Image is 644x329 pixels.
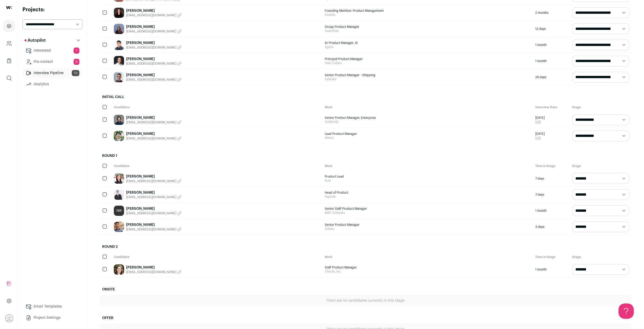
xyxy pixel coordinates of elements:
div: Work [322,252,533,262]
span: BMC Software [325,211,530,215]
span: 7 [74,48,79,54]
span: Odeko [325,227,530,231]
span: [DATE] [535,116,545,120]
img: 18a3d426ff526b33f88b6c254d487cc08cf127079a29523f3a0c8d2b522687ca [114,72,124,82]
span: Founding Member, Product Management [325,9,530,13]
span: [EMAIL_ADDRESS][DOMAIN_NAME] [126,13,176,17]
a: Interested7 [22,45,82,56]
button: [EMAIL_ADDRESS][DOMAIN_NAME] [126,270,181,274]
button: [EMAIL_ADDRESS][DOMAIN_NAME] [126,78,181,82]
a: [PERSON_NAME] [126,174,181,179]
a: Project Settings [22,313,82,323]
img: wellfound-shorthand-0d5821cbd27db2630d0214b213865d53afaa358527fdda9d0ea32b1df1b89c2c.svg [6,6,12,9]
span: Group Product Manager [325,25,530,29]
img: 4bd04461b972e4e6e071de63c00bd977fdcc87e33199308e8647598750e450b7.jpg [114,24,124,34]
span: [EMAIL_ADDRESS][DOMAIN_NAME] [126,29,176,33]
div: Work [322,103,533,112]
div: 3 days [533,219,569,235]
button: [EMAIL_ADDRESS][DOMAIN_NAME] [126,227,181,231]
a: [PERSON_NAME] [126,131,181,136]
span: Senior Product Manager [325,223,530,227]
span: [EMAIL_ADDRESS][DOMAIN_NAME] [126,211,176,215]
span: Product Lead [325,174,530,179]
div: Candidate [111,103,322,112]
span: [EMAIL_ADDRESS][DOMAIN_NAME] [126,270,176,274]
div: Candidate [111,252,322,262]
div: 1 month [533,203,569,219]
span: Staff Product Manager [325,265,530,269]
img: 59a2ab01e01a1206e2efe9fb3d5743defac721fdbd447e0da7f678ea5b24c938 [114,131,124,141]
span: Halo Collars [325,61,530,65]
a: NW [114,206,124,216]
span: [EMAIL_ADDRESS][DOMAIN_NAME] [126,45,176,50]
div: 26 days [533,69,569,85]
span: Senior Product Manager, Enterprise [325,116,530,120]
a: [PERSON_NAME] [126,56,181,62]
button: [EMAIL_ADDRESS][DOMAIN_NAME] [126,195,181,199]
div: Time in Stage [533,252,569,262]
button: [EMAIL_ADDRESS][DOMAIN_NAME] [126,136,181,140]
a: [PERSON_NAME] [126,190,181,195]
div: Interview Date [533,103,569,112]
a: [PERSON_NAME] [126,8,181,13]
div: 1 month [533,262,569,277]
span: Extensiv [325,77,530,81]
img: 5a4daf518ca626265b75adb562b33f7e3867652692cd45a7f7aae9426855e321 [114,56,124,66]
a: Interview Pipeline13 [22,68,82,78]
button: Open dropdown [5,314,13,322]
h2: Round 2 [99,241,632,252]
h2: Onsite [99,284,632,295]
img: 4c41222cf398a7958203c89aaf5f50431e4c3c636cdeb9b0923678b61e4d8198 [114,8,124,18]
span: [EMAIL_ADDRESS][DOMAIN_NAME] [126,136,176,140]
img: ad7dbf52785b066b15d46504250639d329054dcae0751a870b6e04efb8374fb3 [114,40,124,50]
div: Stage [569,103,632,112]
div: 12 days [533,21,569,37]
span: Huddle [325,13,530,17]
button: [EMAIL_ADDRESS][DOMAIN_NAME] [126,29,181,33]
span: 13 [72,70,79,76]
div: Work [322,161,533,171]
div: Time in Stage [533,161,569,171]
button: [EMAIL_ADDRESS][DOMAIN_NAME] [126,120,181,124]
img: d8cebf34e4f024cfdb3d0fc9c8edf8ed7b398841c8bcbe1a54f0ccc9ab287e5d.jpg [114,173,124,184]
div: Stage [569,161,632,171]
a: [PERSON_NAME] [126,265,181,270]
a: Company Lists [3,55,15,67]
div: 1 month [533,53,569,69]
a: [PERSON_NAME] [126,40,181,45]
a: [PERSON_NAME] [126,115,181,120]
span: Head of Product [325,191,530,195]
button: [EMAIL_ADDRESS][DOMAIN_NAME] [126,45,181,50]
a: Projects [3,20,15,32]
div: 2 months [533,5,569,21]
span: Sr Product Manager, AI [325,41,530,45]
span: AvantStay [325,29,530,33]
a: [PERSON_NAME] [126,24,181,29]
span: MileIQ [325,136,530,140]
button: [EMAIL_ADDRESS][DOMAIN_NAME] [126,62,181,66]
span: Senior Product Manager - Shipping [325,73,530,77]
a: Company and ATS Settings [3,37,15,50]
a: [PERSON_NAME] [126,222,181,227]
button: [EMAIL_ADDRESS][DOMAIN_NAME] [126,13,181,17]
a: Email Templates [22,301,82,312]
span: Rula [325,179,530,183]
span: [EMAIL_ADDRESS][DOMAIN_NAME] [126,120,176,124]
a: Analytics [22,79,82,89]
div: 7 days [533,187,569,203]
span: [EMAIL_ADDRESS][DOMAIN_NAME] [126,195,176,199]
a: Edit [535,136,545,140]
h2: Initial Call [99,91,632,103]
a: [PERSON_NAME] [126,73,181,78]
span: 9 [74,59,79,65]
span: Paylode [325,195,530,199]
span: Goldbelly [325,120,530,124]
iframe: Help Scout Beacon - Open [618,303,634,319]
span: [EMAIL_ADDRESS][DOMAIN_NAME] [126,62,176,66]
img: 80490f2a29a4893bb9634b4122be9a624e28b9b41a6693d0bc3e1e942b95c841.jpg [114,222,124,232]
span: [EMAIL_ADDRESS][DOMAIN_NAME] [126,227,176,231]
p: Autopilot [25,37,46,43]
span: Agora [325,45,530,49]
a: Edit [535,120,545,124]
h2: Projects: [22,6,82,13]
